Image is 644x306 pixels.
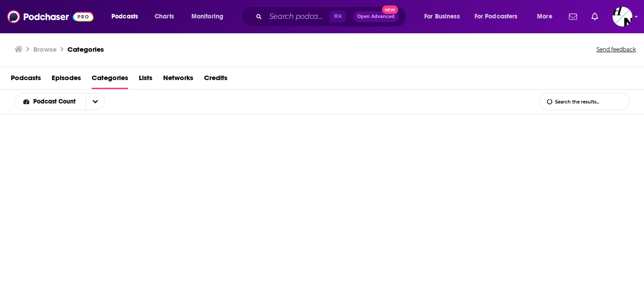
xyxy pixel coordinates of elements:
[613,7,632,27] button: Show profile menu
[382,5,398,14] span: New
[111,10,138,23] span: Podcasts
[185,9,235,24] button: open menu
[565,9,581,24] a: Show notifications dropdown
[588,9,602,24] a: Show notifications dropdown
[105,9,150,24] button: open menu
[67,45,104,54] a: Categories
[266,9,329,24] input: Search podcasts, credits, & more...
[52,71,81,89] a: Episodes
[204,71,227,89] a: Credits
[33,99,79,105] span: Podcast Count
[7,8,93,25] img: Podchaser - Follow, Share and Rate Podcasts
[537,10,552,23] span: More
[33,45,57,54] h3: Browse
[531,9,564,24] button: open menu
[155,10,174,23] span: Charts
[14,93,119,110] h2: Choose List sort
[594,43,639,56] button: Send feedback
[163,71,193,89] a: Networks
[353,11,399,22] button: Open AdvancedNew
[613,7,632,27] img: User Profile
[469,9,531,24] button: open menu
[424,10,460,23] span: For Business
[418,9,471,24] button: open menu
[249,6,415,27] div: Search podcasts, credits, & more...
[92,71,128,89] a: Categories
[613,7,632,27] span: Logged in as HardNumber5
[139,71,152,89] a: Lists
[11,71,41,89] a: Podcasts
[357,14,395,19] span: Open Advanced
[191,10,223,23] span: Monitoring
[86,94,105,110] button: open menu
[15,99,86,105] button: open menu
[329,11,346,22] span: ⌘ K
[149,9,179,24] a: Charts
[475,10,518,23] span: For Podcasters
